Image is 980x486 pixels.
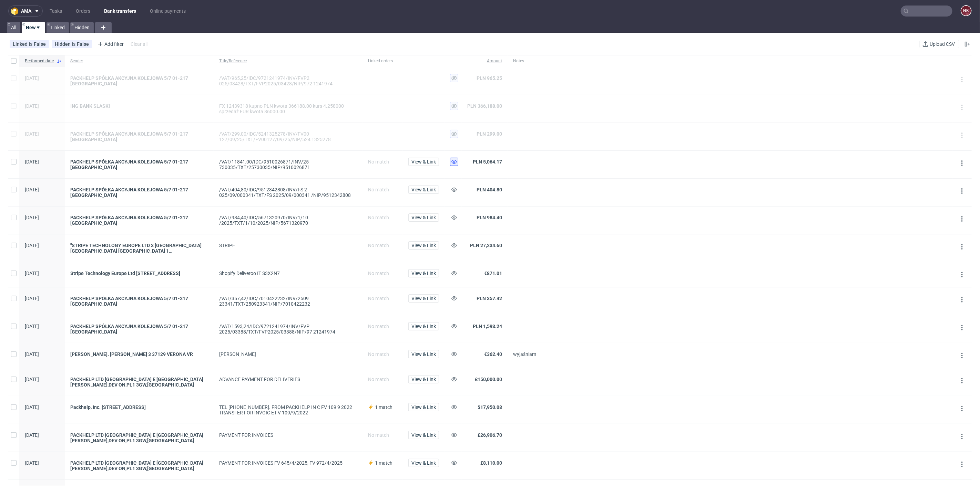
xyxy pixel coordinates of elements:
[408,271,439,276] a: View & Link
[70,377,208,388] a: PACKHELP LTD [GEOGRAPHIC_DATA] E [GEOGRAPHIC_DATA][PERSON_NAME],DEV ON,PL1 3GW,[GEOGRAPHIC_DATA]
[70,75,208,86] a: PACKHELP SPÓŁKA AKCYJNA KOLEJOWA 5/7 01-217 [GEOGRAPHIC_DATA]
[77,41,89,47] div: False
[475,377,502,382] span: £150,000.00
[408,269,439,277] button: View & Link
[368,296,389,301] span: No match
[408,431,439,439] button: View & Link
[22,22,45,33] a: New
[47,22,69,33] a: Linked
[408,243,439,248] a: View & Link
[8,6,43,17] button: ama
[70,296,208,307] a: PACKHELP SPÓŁKA AKCYJNA KOLEJOWA 5/7 01-217 [GEOGRAPHIC_DATA]
[25,75,39,81] span: [DATE]
[219,296,357,307] div: /VAT/357,42/IDC/7010422232/INV/2509 23341/TXT/250923341/NIP/7010422232
[13,41,29,47] span: Linked
[411,352,436,357] span: View & Link
[411,271,436,276] span: View & Link
[219,243,357,248] div: STRIPE
[72,41,77,47] span: is
[467,58,502,64] span: Amount
[408,241,439,250] button: View & Link
[408,432,439,438] a: View & Link
[70,351,208,357] a: [PERSON_NAME]. [PERSON_NAME] 3 37129 VERONA VR
[219,75,357,86] div: /VAT/965,25/IDC/9721241974/INV/FVP2 025/03428/TXT/FVP2025/03428/NIP/972 1241974
[408,460,439,466] a: View & Link
[408,187,439,192] a: View & Link
[219,432,357,438] div: PAYMENT FOR INVOICES
[408,158,439,166] button: View & Link
[70,460,208,471] a: PACKHELP LTD [GEOGRAPHIC_DATA] E [GEOGRAPHIC_DATA][PERSON_NAME],DEV ON,PL1 3GW,[GEOGRAPHIC_DATA]
[408,403,439,411] button: View & Link
[7,22,20,33] a: All
[219,215,357,226] div: /VAT/984,40/IDC/5671320970/INV/1/10 /2025/TXT/1/10/2025/NIP/5671320970
[55,41,72,47] span: Hidden
[375,460,392,466] span: 1 match
[70,22,94,33] a: Hidden
[100,6,140,17] a: Bank transfers
[95,39,125,50] div: Add filter
[408,296,439,301] a: View & Link
[72,6,94,17] a: Orders
[368,187,389,192] span: No match
[219,187,357,198] div: /VAT/404,80/IDC/9512342808/INV/FS 2 025/09/000341/TXT/FS 2025/09/000341 /NIP/9512342808
[375,404,392,410] span: 1 match
[473,324,502,329] span: PLN 1,593.24
[25,432,39,438] span: [DATE]
[70,404,208,410] a: Packhelp, Inc. [STREET_ADDRESS]
[408,377,439,382] a: View & Link
[219,271,357,276] div: Shopify Deliveroo IT S3X2N7
[25,324,39,329] span: [DATE]
[25,131,39,137] span: [DATE]
[411,405,436,410] span: View & Link
[70,187,208,198] a: PACKHELP SPÓŁKA AKCYJNA KOLEJOWA 5/7 01-217 [GEOGRAPHIC_DATA]
[920,40,959,48] button: Upload CSV
[368,324,389,329] span: No match
[25,351,39,357] span: [DATE]
[477,215,502,220] span: PLN 984.40
[219,377,357,382] div: ADVANCE PAYMENT FOR DELIVERIES
[408,351,439,357] a: View & Link
[129,39,149,49] div: Clear all
[411,433,436,437] span: View & Link
[219,103,357,114] div: FX 12439318 kupno PLN kwota 366188.00 kurs 4.258000 sprzedaż EUR kwota 86000.00
[411,324,436,329] span: View & Link
[478,404,502,410] span: $17,950.08
[484,271,502,276] span: €871.01
[25,58,54,64] span: Performed date
[368,377,389,382] span: No match
[219,58,357,64] span: Title/Reference
[219,159,357,170] div: /VAT/11841,00/IDC/9510026871/INV/25 730035/TXT/25730035/NIP/9510026871
[70,215,208,226] a: PACKHELP SPÓŁKA AKCYJNA KOLEJOWA 5/7 01-217 [GEOGRAPHIC_DATA]
[70,131,208,142] a: PACKHELP SPÓŁKA AKCYJNA KOLEJOWA 5/7 01-217 [GEOGRAPHIC_DATA]
[408,404,439,410] a: View & Link
[513,58,616,64] span: Notes
[408,322,439,330] button: View & Link
[45,6,66,17] a: Tasks
[21,9,31,13] span: ama
[408,294,439,303] button: View & Link
[25,296,39,301] span: [DATE]
[219,324,357,335] div: /VAT/1593,24/IDC/9721241974/INV/FVP 2025/03388/TXT/FVP2025/03388/NIP/97 21241974
[25,271,39,276] span: [DATE]
[411,187,436,192] span: View & Link
[25,460,39,466] span: [DATE]
[408,375,439,383] button: View & Link
[368,432,389,438] span: No match
[477,131,502,137] span: PLN 299.00
[467,103,502,109] span: PLN 366,188.00
[408,324,439,329] a: View & Link
[368,243,389,248] span: No match
[928,42,956,46] span: Upload CSV
[70,432,208,443] div: PACKHELP LTD [GEOGRAPHIC_DATA] E [GEOGRAPHIC_DATA][PERSON_NAME],DEV ON,PL1 3GW,[GEOGRAPHIC_DATA]
[70,159,208,170] a: PACKHELP SPÓŁKA AKCYJNA KOLEJOWA 5/7 01-217 [GEOGRAPHIC_DATA]
[368,215,389,220] span: No match
[478,432,502,438] span: £26,906.70
[473,159,502,165] span: PLN 5,064.17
